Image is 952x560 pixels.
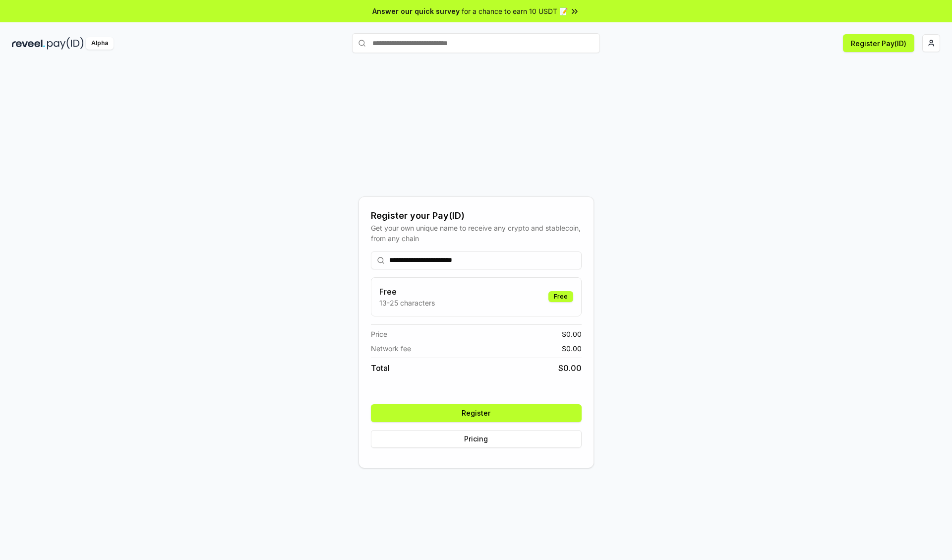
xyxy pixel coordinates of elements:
[371,430,582,448] button: Pricing
[548,291,573,302] div: Free
[462,6,568,16] span: for a chance to earn 10 USDT 📝
[843,34,914,52] button: Register Pay(ID)
[558,362,582,374] span: $ 0.00
[379,298,435,308] p: 13-25 characters
[86,37,114,50] div: Alpha
[562,329,582,339] span: $ 0.00
[372,6,460,16] span: Answer our quick survey
[371,223,582,244] div: Get your own unique name to receive any crypto and stablecoin, from any chain
[12,37,45,50] img: reveel_dark
[379,286,435,298] h3: Free
[371,404,582,422] button: Register
[371,362,390,374] span: Total
[47,37,84,50] img: pay_id
[562,343,582,354] span: $ 0.00
[371,209,582,223] div: Register your Pay(ID)
[371,343,411,354] span: Network fee
[371,329,387,339] span: Price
